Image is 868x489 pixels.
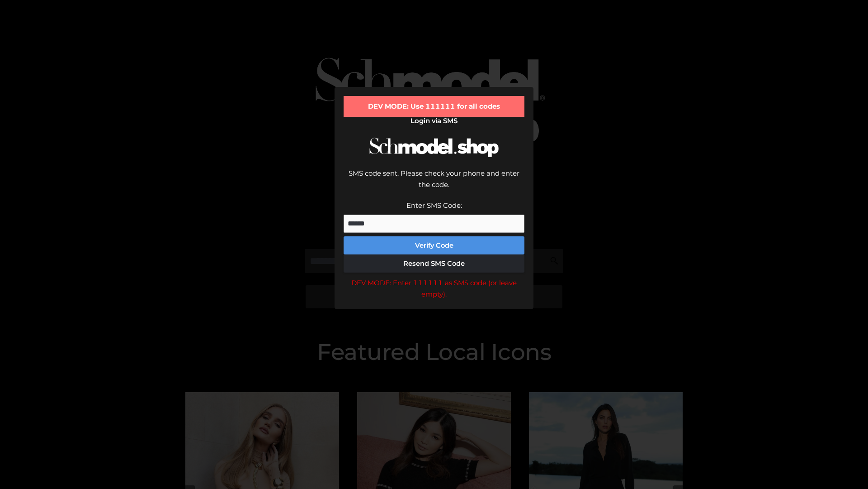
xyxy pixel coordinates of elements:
div: DEV MODE: Enter 111111 as SMS code (or leave empty). [344,277,524,300]
h2: Login via SMS [344,117,524,125]
button: Verify Code [344,236,524,254]
button: Resend SMS Code [344,254,524,273]
div: SMS code sent. Please check your phone and enter the code. [344,168,524,200]
div: DEV MODE: Use 111111 for all codes [344,96,524,117]
label: Enter SMS Code: [406,201,462,210]
img: Schmodel Logo [366,129,502,165]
